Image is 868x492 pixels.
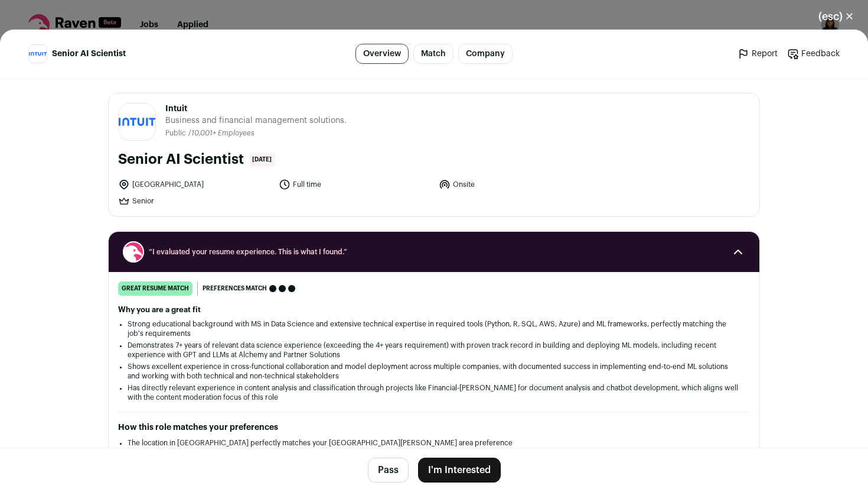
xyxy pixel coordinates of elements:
li: Senior [118,195,272,207]
span: “I evaluated your resume experience. This is what I found.” [149,247,719,257]
li: Shows excellent experience in cross-functional collaboration and model deployment across multiple... [128,362,740,381]
button: I'm Interested [418,458,501,483]
a: Feedback [787,48,840,60]
h2: Why you are a great fit [118,305,750,315]
li: Has directly relevant experience in content analysis and classification through projects like Fin... [128,383,740,402]
span: Senior AI Scientist [52,48,126,60]
div: great resume match [118,281,192,296]
li: The location in [GEOGRAPHIC_DATA] perfectly matches your [GEOGRAPHIC_DATA][PERSON_NAME] area pref... [128,438,740,448]
span: 10,001+ Employees [191,130,254,137]
a: Company [458,44,513,64]
span: Business and financial management solutions. [165,115,347,127]
li: [GEOGRAPHIC_DATA] [118,179,272,190]
span: Intuit [165,103,347,115]
span: [DATE] [249,153,275,167]
img: 063e6e21db467e0fea59c004443fc3bf10cf4ada0dac12847339c93fdb63647b.png [119,118,155,125]
button: Pass [368,458,409,483]
li: Strong educational background with MS in Data Science and extensive technical expertise in requir... [128,319,740,338]
li: / [188,129,254,138]
button: Close modal [804,4,868,30]
h2: How this role matches your preferences [118,422,750,433]
li: Full time [279,179,432,190]
img: 063e6e21db467e0fea59c004443fc3bf10cf4ada0dac12847339c93fdb63647b.png [29,52,47,56]
a: Overview [355,44,409,64]
a: Report [738,48,778,60]
h1: Senior AI Scientist [118,150,244,169]
span: Preferences match [203,283,267,294]
li: Demonstrates 7+ years of relevant data science experience (exceeding the 4+ years requirement) wi... [128,341,740,360]
a: Match [413,44,453,64]
li: Public [165,129,188,138]
li: Onsite [439,179,592,190]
